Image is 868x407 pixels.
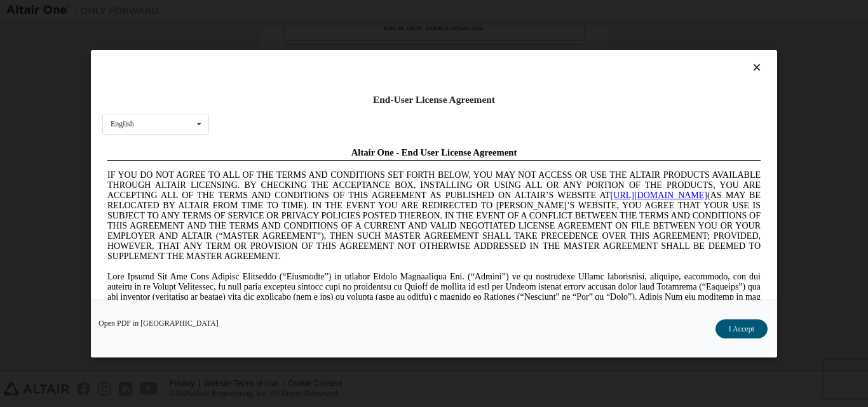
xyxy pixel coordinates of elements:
button: I Accept [715,319,768,338]
a: Open PDF in [GEOGRAPHIC_DATA] [98,319,219,326]
span: Altair One - End User License Agreement [249,5,415,15]
div: English [111,120,134,128]
div: End-User License Agreement [102,93,766,106]
span: IF YOU DO NOT AGREE TO ALL OF THE TERMS AND CONDITIONS SET FORTH BELOW, YOU MAY NOT ACCESS OR USE... [5,28,658,119]
a: [URL][DOMAIN_NAME] [508,48,605,58]
span: Lore Ipsumd Sit Ame Cons Adipisc Elitseddo (“Eiusmodte”) in utlabor Etdolo Magnaaliqua Eni. (“Adm... [5,130,658,220]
